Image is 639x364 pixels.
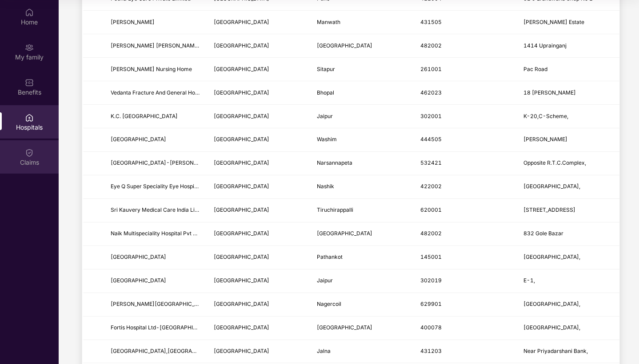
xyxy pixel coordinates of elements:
[207,269,310,293] td: Rajasthan
[111,136,166,142] span: [GEOGRAPHIC_DATA]
[310,152,413,175] td: Narsannapeta
[523,324,580,331] span: [GEOGRAPHIC_DATA],
[207,34,310,58] td: Madhya Pradesh
[111,159,214,166] span: [GEOGRAPHIC_DATA]-[PERSON_NAME]
[214,206,269,213] span: [GEOGRAPHIC_DATA]
[25,8,34,17] img: svg+xml;base64,PHN2ZyBpZD0iSG9tZSIgeG1sbnM9Imh0dHA6Ly93d3cudzMub3JnLzIwMDAvc3ZnIiB3aWR0aD0iMjAiIG...
[214,159,269,166] span: [GEOGRAPHIC_DATA]
[310,11,413,34] td: Manwath
[317,183,334,190] span: Nashik
[207,199,310,222] td: Tamil Nadu
[420,89,442,96] span: 462023
[420,348,442,354] span: 431203
[214,19,269,25] span: [GEOGRAPHIC_DATA]
[310,58,413,81] td: Sitapur
[420,136,442,142] span: 444505
[516,105,619,128] td: K-20,C-Scheme,
[516,34,619,58] td: 1414 Uprainganj
[207,11,310,34] td: Maharashtra
[420,159,442,166] span: 532421
[214,348,269,354] span: [GEOGRAPHIC_DATA]
[516,128,619,152] td: Akola Naka
[310,340,413,364] td: Jalna
[25,148,34,157] img: svg+xml;base64,PHN2ZyBpZD0iQ2xhaW0iIHhtbG5zPSJodHRwOi8vd3d3LnczLm9yZy8yMDAwL3N2ZyIgd2lkdGg9IjIwIi...
[516,222,619,246] td: 832 Gole Bazar
[523,42,567,49] span: 1414 Uprainganj
[104,175,207,199] td: Eye Q Super Speciality Eye Hospital-Sharangpur Road
[104,58,207,81] td: Saksham Nursing Home
[516,81,619,105] td: 18 Ashok Vihar
[214,89,269,96] span: [GEOGRAPHIC_DATA]
[111,230,201,237] span: Naik Multispeciality Hospital Pvt Ltd
[104,128,207,152] td: Mauli Hospital
[516,269,619,293] td: E-1,
[523,183,580,190] span: [GEOGRAPHIC_DATA],
[516,317,619,340] td: Mulund Goregaon Link Road,
[317,136,337,142] span: Washim
[104,81,207,105] td: Vedanta Fracture And General Hospital
[207,317,310,340] td: Maharashtra
[516,11,619,34] td: Raghvendra Estate
[111,19,155,25] span: [PERSON_NAME]
[523,159,586,166] span: Opposite R.T.C.Complex,
[104,340,207,364] td: Shree Shramik Hospital,Jalna
[104,34,207,58] td: Seth Mannulal Jagannathdas Trust Hospital
[523,230,563,237] span: 832 Gole Bazar
[420,324,442,331] span: 400078
[420,253,442,260] span: 145001
[104,293,207,317] td: Srinivasa Hospitals
[523,253,580,260] span: [GEOGRAPHIC_DATA],
[104,222,207,246] td: Naik Multispeciality Hospital Pvt Ltd
[111,348,223,354] span: [GEOGRAPHIC_DATA],[GEOGRAPHIC_DATA]
[317,113,333,119] span: Jaipur
[523,19,584,25] span: [PERSON_NAME] Estate
[310,222,413,246] td: Jabalpur
[207,222,310,246] td: Madhya Pradesh
[207,340,310,364] td: Maharashtra
[111,66,192,72] span: [PERSON_NAME] Nursing Home
[317,348,331,354] span: Jalna
[214,113,269,119] span: [GEOGRAPHIC_DATA]
[111,113,178,119] span: K.C. [GEOGRAPHIC_DATA]
[310,269,413,293] td: Jaipur
[207,128,310,152] td: Maharashtra
[317,159,352,166] span: Narsannapeta
[420,277,442,284] span: 302019
[207,81,310,105] td: Madhya Pradesh
[523,66,547,72] span: Pac Road
[420,42,442,49] span: 482002
[516,199,619,222] td: No 5 Royal Road
[207,246,310,269] td: Punjab
[111,253,166,260] span: [GEOGRAPHIC_DATA]
[420,301,442,307] span: 629901
[523,277,535,284] span: E-1,
[516,152,619,175] td: Opposite R.T.C.Complex,
[207,293,310,317] td: Tamil Nadu
[516,246,619,269] td: A B College Road,
[310,293,413,317] td: Nagercoil
[317,42,372,49] span: [GEOGRAPHIC_DATA]
[516,58,619,81] td: Pac Road
[104,152,207,175] td: Vaatsalya Hospital-Jayalakshmi Nagar
[310,105,413,128] td: Jaipur
[214,301,269,307] span: [GEOGRAPHIC_DATA]
[104,11,207,34] td: Mauli Balrugnalay
[420,230,442,237] span: 482002
[111,277,166,284] span: [GEOGRAPHIC_DATA]
[214,66,269,72] span: [GEOGRAPHIC_DATA]
[310,246,413,269] td: Pathankot
[111,324,215,331] span: Fortis Hospital Ltd-[GEOGRAPHIC_DATA]
[420,66,442,72] span: 261001
[317,277,333,284] span: Jaipur
[111,301,210,307] span: [PERSON_NAME][GEOGRAPHIC_DATA]
[317,19,340,25] span: Manwath
[214,42,269,49] span: [GEOGRAPHIC_DATA]
[523,136,567,142] span: [PERSON_NAME]
[317,66,335,72] span: Sitapur
[317,230,372,237] span: [GEOGRAPHIC_DATA]
[310,128,413,152] td: Washim
[104,246,207,269] td: Kalyani Hospital
[523,301,580,307] span: [GEOGRAPHIC_DATA],
[310,175,413,199] td: Nashik
[111,206,257,213] span: Sri Kauvery Medical Care India Limited-[MEDICAL_DATA]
